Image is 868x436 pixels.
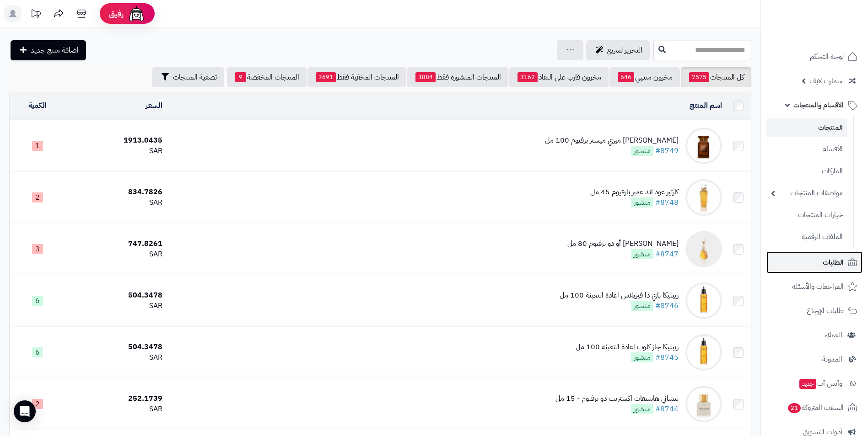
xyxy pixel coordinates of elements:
span: تصفية المنتجات [173,72,217,83]
img: logo-2.png [806,26,859,45]
span: رفيق [109,8,124,19]
div: 834.7826 [69,187,162,197]
img: ريبليكا باي ذا فيربلاس اعادة التعبئة 100 مل [685,282,722,319]
a: كل المنتجات7575 [681,67,751,87]
span: 3691 [316,72,336,82]
a: خيارات المنتجات [766,205,847,225]
span: منشور [631,301,653,311]
a: اضافة منتج جديد [11,40,86,60]
div: 1913.0435 [69,135,162,146]
a: المراجعات والأسئلة [766,276,863,298]
span: 1 [32,141,43,151]
a: #8745 [655,352,679,363]
span: 2 [32,192,43,202]
img: ريبليكا جاز كلوب اعادة التعبئه 100 مل [685,334,722,371]
a: طلبات الإرجاع [766,300,863,322]
img: كارتير عود اند عمبر بارفيوم 45 مل [685,179,722,216]
div: ريبليكا جاز كلوب اعادة التعبئه 100 مل [576,342,679,352]
a: لوحة التحكم [766,46,863,68]
span: 3 [32,244,43,254]
span: المراجعات والأسئلة [792,280,844,293]
span: منشور [631,146,653,156]
img: ai-face.png [127,5,146,23]
div: SAR [69,249,162,260]
span: 6 [32,347,43,357]
button: تصفية المنتجات [152,67,224,87]
a: السعر [146,100,162,111]
a: اسم المنتج [690,100,722,111]
a: التحرير لسريع [586,40,650,60]
span: اضافة منتج جديد [31,45,79,56]
span: منشور [631,197,653,207]
span: الأقسام والمنتجات [793,99,844,112]
div: كارتير عود اند عمبر بارفيوم 45 مل [590,187,679,197]
div: [PERSON_NAME] أو دو برفيوم 80 مل [567,239,679,249]
div: SAR [69,146,162,156]
a: المنتجات المنشورة فقط3884 [407,67,508,87]
span: منشور [631,352,653,362]
span: 2 [32,399,43,409]
span: 646 [618,72,634,82]
a: الطلبات [766,251,863,273]
span: منشور [631,249,653,259]
span: وآتس آب [798,377,842,390]
span: منشور [631,404,653,414]
span: 6 [32,296,43,306]
span: 3884 [415,72,436,82]
a: مواصفات المنتجات [766,183,847,203]
div: 252.1739 [69,393,162,404]
a: المنتجات المخفية فقط3691 [307,67,406,87]
a: وآتس آبجديد [766,372,863,394]
div: 504.3478 [69,342,162,352]
a: الكمية [28,100,47,111]
a: المنتجات المخفضة9 [227,67,307,87]
span: السلات المتروكة [787,401,844,414]
div: Open Intercom Messenger [14,400,36,422]
a: العملاء [766,324,863,346]
a: مخزون منتهي646 [609,67,680,87]
div: 504.3478 [69,290,162,301]
div: SAR [69,197,162,208]
a: المدونة [766,348,863,370]
span: جديد [799,379,816,389]
span: 7575 [689,72,709,82]
span: 3162 [518,72,538,82]
div: ريبليكا باي ذا فيربلاس اعادة التعبئة 100 مل [560,290,679,301]
a: السلات المتروكة21 [766,397,863,419]
a: #8748 [655,197,679,208]
span: العملاء [825,329,842,341]
div: نيشاني هاشيفات اكستريت دو برفيوم - 15 مل [555,393,679,404]
a: #8746 [655,300,679,311]
a: #8749 [655,145,679,156]
div: SAR [69,352,162,363]
span: التحرير لسريع [607,45,642,56]
a: #8744 [655,404,679,415]
div: 747.8261 [69,239,162,249]
span: لوحة التحكم [810,50,844,63]
div: [PERSON_NAME] ميري ميستر برفيوم 100 مل [545,135,679,146]
a: الماركات [766,161,847,181]
a: #8747 [655,249,679,260]
span: الطلبات [823,256,844,269]
a: المنتجات [766,118,847,137]
span: المدونة [822,353,842,366]
img: نيشاني هاشيفات اكستريت دو برفيوم - 15 مل [685,386,722,422]
span: طلبات الإرجاع [807,304,844,317]
a: الأقسام [766,139,847,159]
a: تحديثات المنصة [24,5,47,25]
img: توم فورد ميري ميستر برفيوم 100 مل [685,128,722,164]
span: 21 [788,403,801,413]
span: سمارت لايف [809,74,842,87]
div: SAR [69,404,162,415]
img: ديور جادور لور أو دو برفيوم 80 مل [685,231,722,267]
div: SAR [69,301,162,311]
span: 9 [235,72,246,82]
a: الملفات الرقمية [766,227,847,247]
a: مخزون قارب على النفاذ3162 [509,67,609,87]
